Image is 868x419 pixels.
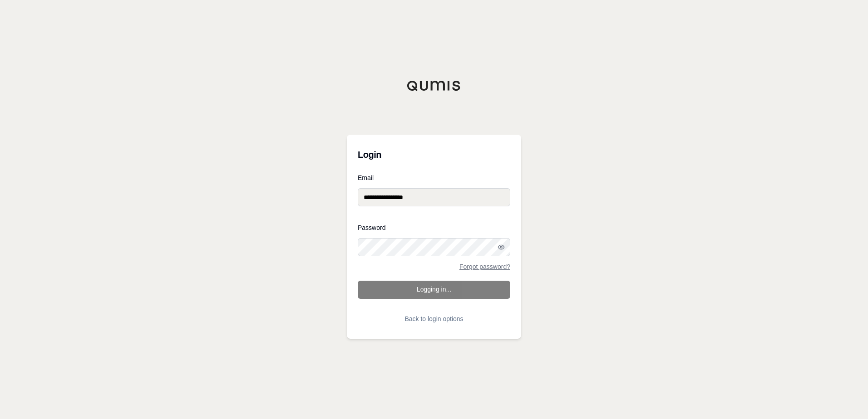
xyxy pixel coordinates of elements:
button: Back to login options [358,310,510,328]
a: Forgot password? [459,263,510,270]
label: Email [358,175,510,181]
h3: Login [358,146,510,164]
img: Qumis [407,80,461,91]
label: Password [358,224,510,231]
